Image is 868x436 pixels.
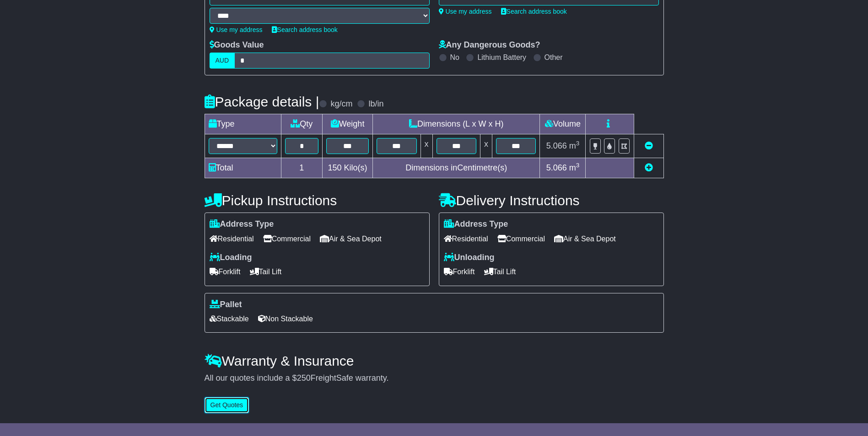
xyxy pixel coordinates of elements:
[258,312,313,326] span: Non Stackable
[205,397,249,413] button: Get Quotes
[554,232,616,246] span: Air & Sea Depot
[297,373,311,383] span: 250
[645,141,653,150] a: Remove this item
[323,158,373,178] td: Kilo(s)
[497,232,545,246] span: Commercial
[480,134,492,158] td: x
[569,141,580,150] span: m
[439,8,492,15] a: Use my address
[210,253,252,263] label: Loading
[576,140,580,147] sup: 3
[546,163,567,172] span: 5.066
[421,134,432,158] td: x
[320,232,382,246] span: Air & Sea Depot
[210,232,254,246] span: Residential
[569,163,580,172] span: m
[210,265,241,279] span: Forklift
[210,26,263,33] a: Use my address
[545,53,563,62] label: Other
[328,163,342,172] span: 150
[484,265,516,279] span: Tail Lift
[272,26,338,33] a: Search address book
[210,53,235,69] label: AUD
[368,99,383,109] label: lb/in
[205,373,664,383] div: All our quotes include a $ FreightSafe warranty.
[444,232,488,246] span: Residential
[439,40,540,50] label: Any Dangerous Goods?
[450,53,459,62] label: No
[281,114,323,134] td: Qty
[323,114,373,134] td: Weight
[501,8,567,15] a: Search address book
[540,114,586,134] td: Volume
[205,158,281,178] td: Total
[439,193,664,208] h4: Delivery Instructions
[645,163,653,172] a: Add new item
[373,158,540,178] td: Dimensions in Centimetre(s)
[210,40,264,50] label: Goods Value
[205,94,319,109] h4: Package details |
[330,99,352,109] label: kg/cm
[210,300,242,310] label: Pallet
[444,219,508,229] label: Address Type
[205,193,430,208] h4: Pickup Instructions
[546,141,567,150] span: 5.066
[477,53,526,62] label: Lithium Battery
[210,219,274,229] label: Address Type
[210,312,249,326] span: Stackable
[205,114,281,134] td: Type
[576,162,580,169] sup: 3
[250,265,282,279] span: Tail Lift
[205,353,664,368] h4: Warranty & Insurance
[444,265,475,279] span: Forklift
[373,114,540,134] td: Dimensions (L x W x H)
[263,232,311,246] span: Commercial
[444,253,495,263] label: Unloading
[281,158,323,178] td: 1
